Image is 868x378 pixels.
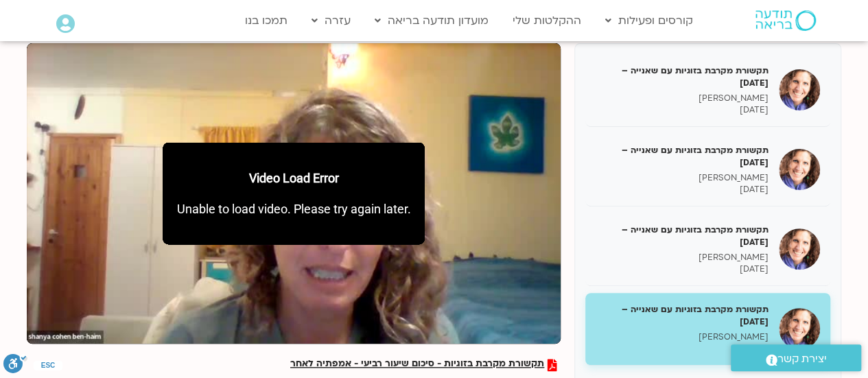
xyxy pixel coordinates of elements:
[596,64,769,89] h5: תקשורת מקרבת בזוגיות עם שאנייה – [DATE]
[596,224,769,248] h5: תקשורת מקרבת בזוגיות עם שאנייה – [DATE]
[596,93,769,104] p: [PERSON_NAME]
[779,228,820,270] img: תקשורת מקרבת בזוגיות עם שאנייה – 03/06/25
[596,331,769,343] p: [PERSON_NAME]
[731,344,861,371] a: יצירת קשר
[596,184,769,196] p: [DATE]
[596,263,769,275] p: [DATE]
[596,303,769,328] h5: תקשורת מקרבת בזוגיות עם שאנייה – [DATE]
[596,104,769,116] p: [DATE]
[779,69,820,110] img: תקשורת מקרבת בזוגיות עם שאנייה – 20/05/25
[305,8,357,34] a: עזרה
[368,8,495,34] a: מועדון תודעה בריאה
[755,10,816,31] img: תודעה בריאה
[290,359,557,371] a: תקשורת מקרבת בזוגיות - סיכום שיעור רביעי - אמפתיה לאחר
[596,144,769,169] h5: תקשורת מקרבת בזוגיות עם שאנייה – [DATE]
[596,252,769,263] p: [PERSON_NAME]
[506,8,588,34] a: ההקלטות שלי
[290,359,544,371] span: תקשורת מקרבת בזוגיות - סיכום שיעור רביעי - אמפתיה לאחר
[779,149,820,190] img: תקשורת מקרבת בזוגיות עם שאנייה – 27/05/25
[238,8,294,34] a: תמכו בנו
[598,8,700,34] a: קורסים ופעילות
[596,172,769,184] p: [PERSON_NAME]
[596,343,769,355] p: [DATE]
[777,350,827,368] span: יצירת קשר
[779,308,820,349] img: תקשורת מקרבת בזוגיות עם שאנייה – 10/06/25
